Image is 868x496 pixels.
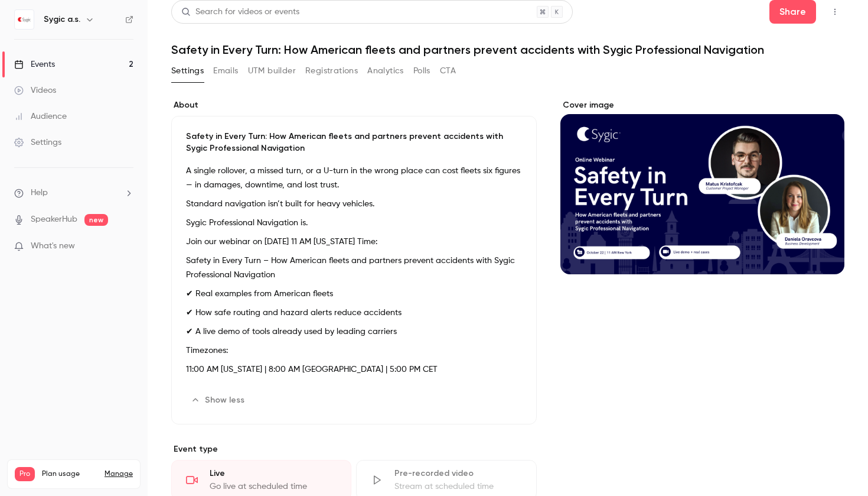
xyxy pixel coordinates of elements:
[171,43,844,57] h1: Safety in Every Turn: How American fleets and partners prevent accidents with Sygic Professional ...
[248,61,296,80] button: UTM builder
[15,467,35,481] span: Pro
[213,61,238,80] button: Emails
[210,481,337,492] div: Go live at scheduled time
[210,468,337,479] div: Live
[84,214,108,226] span: new
[171,61,204,80] button: Settings
[560,99,844,274] section: Cover image
[31,213,77,226] a: SpeakerHub
[14,187,133,199] li: help-dropdown-opener
[186,343,522,358] p: Timezones:
[31,240,75,252] span: What's new
[44,14,80,25] h6: Sygic a.s.
[186,391,252,410] button: Show less
[171,443,537,455] p: Event type
[186,325,522,339] p: ✔ A live demo of tools already used by leading carriers
[171,99,537,111] label: About
[367,61,404,80] button: Analytics
[186,164,522,192] p: A single rollover, a missed turn, or a U-turn in the wrong place can cost fleets six figures — in...
[560,99,844,111] label: Cover image
[413,61,430,80] button: Polls
[186,254,522,282] p: Safety in Every Turn – How American fleets and partners prevent accidents with Sygic Professional...
[186,287,522,301] p: ✔ Real examples from American fleets
[186,362,522,377] p: 11:00 AM [US_STATE] | 8:00 AM [GEOGRAPHIC_DATA] | 5:00 PM CET
[186,131,522,154] p: Safety in Every Turn: How American fleets and partners prevent accidents with Sygic Professional ...
[42,469,97,479] span: Plan usage
[186,216,522,230] p: Sygic Professional Navigation is.
[181,6,299,18] div: Search for videos or events
[14,137,61,148] div: Settings
[394,468,521,479] div: Pre-recorded video
[14,111,67,122] div: Audience
[14,59,55,70] div: Events
[440,61,456,80] button: CTA
[186,235,522,249] p: Join our webinar on [DATE] 11 AM [US_STATE] Time:
[105,469,133,479] a: Manage
[186,197,522,211] p: Standard navigation isn’t built for heavy vehicles.
[305,61,358,80] button: Registrations
[186,306,522,320] p: ✔ How safe routing and hazard alerts reduce accidents
[119,241,133,252] iframe: Noticeable Trigger
[31,187,48,199] span: Help
[15,10,34,29] img: Sygic a.s.
[394,481,521,492] div: Stream at scheduled time
[14,85,56,96] div: Videos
